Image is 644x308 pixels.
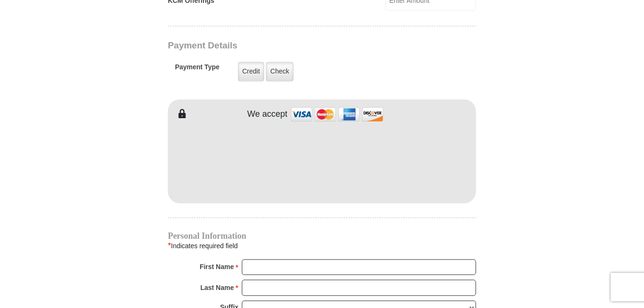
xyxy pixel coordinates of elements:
strong: First Name [200,261,234,274]
h4: Personal Information [168,233,476,240]
label: Credit [238,62,264,82]
label: Check [266,62,294,82]
h3: Payment Details [168,40,410,51]
strong: Last Name [201,281,234,295]
h4: We accept [248,110,288,120]
h5: Payment Type [175,64,220,76]
div: Indicates required field [168,240,476,252]
img: credit cards accepted [290,104,385,125]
